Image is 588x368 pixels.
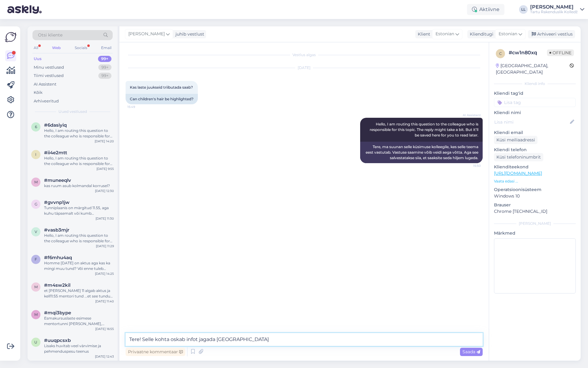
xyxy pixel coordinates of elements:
[494,81,576,86] div: Kliendi info
[494,119,569,125] input: Lisa nimi
[126,348,185,356] div: Privaatne kommentaar
[35,152,36,157] span: i
[467,31,493,37] div: Klienditugi
[126,333,483,346] textarea: Tere! Selle kohta oskab infot jagada [GEOGRAPHIC_DATA]
[98,56,111,62] div: 99+
[530,10,578,14] div: Tartu Rakenduslik Kolledž
[96,244,114,248] div: [DATE] 11:29
[44,233,114,244] div: Hello, I am routing this question to the colleague who is responsible for this topic. The reply m...
[44,260,114,271] div: Homme [DATE] on aktus aga kas ka mingi muu tund? Või enne tuleb oodata mentori kiri ära?
[38,32,62,38] span: Otsi kliente
[44,200,70,205] span: #gvvnp1jw
[35,125,37,129] span: 6
[126,65,483,71] div: [DATE]
[44,310,71,316] span: #mqi3bype
[528,30,575,38] div: Arhiveeri vestlus
[35,229,37,234] span: v
[5,31,17,43] img: Askly Logo
[494,230,576,236] p: Märkmed
[95,299,114,304] div: [DATE] 11:40
[34,56,42,62] div: Uus
[44,183,114,189] div: kas ruum asub kolmandal korrusel?
[496,63,570,75] div: [GEOGRAPHIC_DATA], [GEOGRAPHIC_DATA]
[499,51,502,56] span: c
[95,189,114,193] div: [DATE] 12:30
[494,202,576,208] p: Brauser
[44,316,114,327] div: Esmakursuslaste esimese mentortunni [PERSON_NAME], asukoht ja kuupäev on leitavad siit: [URL][DOM...
[130,85,193,90] span: Kas laste juukseid triibutada saab?
[34,98,59,104] div: Arhiveeritud
[98,73,111,79] div: 99+
[494,109,576,116] p: Kliendi nimi
[44,255,72,260] span: #f6mhu4aq
[44,122,67,128] span: #6dasiyiq
[95,139,114,144] div: [DATE] 14:20
[415,31,430,37] div: Klient
[44,155,114,167] div: Hello, I am routing this question to the colleague who is responsible for this topic. The reply m...
[44,338,71,343] span: #uuqpcsxb
[96,216,114,221] div: [DATE] 11:30
[494,90,576,97] p: Kliendi tag'id
[494,147,576,153] p: Kliendi telefon
[494,98,576,107] input: Lisa tag
[530,5,578,10] div: [PERSON_NAME]
[51,44,62,52] div: Web
[494,221,576,226] div: [PERSON_NAME]
[370,122,479,137] span: Hello, I am routing this question to the colleague who is responsible for this topic. The reply m...
[34,90,43,96] div: Kõik
[435,31,454,37] span: Estonian
[494,164,576,170] p: Klienditeekond
[34,312,38,317] span: m
[173,31,204,37] div: juhib vestlust
[494,136,537,144] div: Küsi meiliaadressi
[462,349,480,355] span: Saada
[100,44,113,52] div: Email
[34,81,56,87] div: AI Assistent
[44,205,114,216] div: Tunniplaanis on märgitud 11.55, aga kuhu täpsemalt või kumb [PERSON_NAME] ei ole.
[530,5,584,14] a: [PERSON_NAME]Tartu Rakenduslik Kolledž
[34,73,64,79] div: Tiimi vestlused
[98,64,111,71] div: 99+
[34,285,38,289] span: m
[494,178,576,184] p: Vaata edasi ...
[126,94,198,104] div: Can children's hair be highlighted?
[547,49,574,56] span: Offline
[494,208,576,215] p: Chrome [TECHNICAL_ID]
[494,193,576,199] p: Windows 10
[494,171,542,176] a: [URL][DOMAIN_NAME]
[34,64,64,71] div: Minu vestlused
[34,340,37,344] span: u
[58,109,87,114] span: Uued vestlused
[126,52,483,58] div: Vestlus algas
[494,186,576,193] p: Operatsioonisüsteem
[44,178,71,183] span: #muneeqlv
[519,5,528,14] div: LL
[95,327,114,331] div: [DATE] 16:55
[34,180,38,184] span: m
[499,31,517,37] span: Estonian
[44,288,114,299] div: et [PERSON_NAME] 11 algab aktus ja kell11:55 mentori tund ...et see tundub kuidagi [PERSON_NAME]
[509,49,547,56] div: # cw1n80xq
[44,282,70,288] span: #m4sw2kil
[44,150,67,155] span: #ii4e2mtt
[128,31,165,37] span: [PERSON_NAME]
[44,128,114,139] div: Hello, I am routing this question to the colleague who is responsible for this topic. The reply m...
[494,153,543,161] div: Küsi telefoninumbrit
[35,257,37,262] span: f
[73,44,89,52] div: Socials
[360,142,483,163] div: Tere, ma suunan selle küsimuse kolleegile, kes selle teema eest vastutab. Vastuse saamine võib ve...
[95,271,114,276] div: [DATE] 14:25
[35,202,37,206] span: g
[96,167,114,171] div: [DATE] 9:55
[44,227,69,233] span: #vasb3mjr
[494,129,576,136] p: Kliendi email
[458,163,481,168] span: 15:50
[127,105,150,109] span: 15:49
[95,354,114,359] div: [DATE] 12:43
[32,44,40,52] div: All
[467,4,504,15] div: Aktiivne
[44,343,114,354] div: Lisaks huvitab veel värvimise ja pehmenduspesu teenus
[458,113,481,117] span: AI Assistent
